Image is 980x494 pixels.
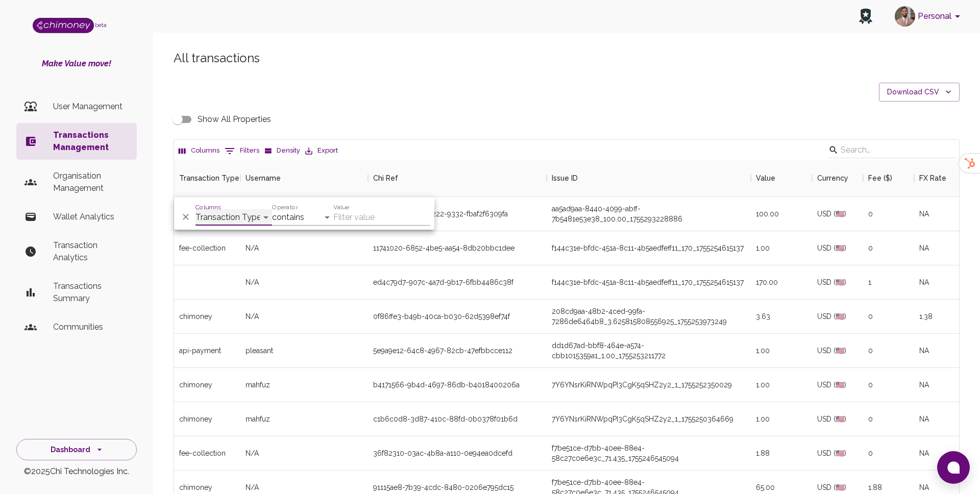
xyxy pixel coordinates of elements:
[863,160,914,196] div: Fee ($)
[812,160,863,196] div: Currency
[919,160,946,196] div: FX Rate
[174,368,240,402] div: chimoney
[178,209,193,225] button: Delete
[240,160,368,196] div: Username
[174,300,240,334] div: chimoney
[246,311,259,322] span: N/A
[812,402,863,436] div: USD (🇺🇸)
[174,160,240,196] div: Transaction Type
[552,306,746,327] div: 208cd9aa-48b2-4ced-99fa-7286de6464b8_3.625815808556925_1755253973249
[552,443,746,463] div: f7be51ce-d7bb-40ee-88e4-58c27c0e6e3c_71.435_1755246545094
[891,3,968,30] button: account of current user
[863,436,914,471] div: 0
[303,143,340,159] button: Export
[262,143,303,159] button: Density
[373,482,513,492] div: 91115ae8-7b39-4cdc-8480-0206e795dc15
[176,143,222,159] button: Select columns
[812,368,863,402] div: USD (🇺🇸)
[552,414,733,424] div: 7Y6YNsrKiRNWpqPI3CgK5qSHZ2y2_1_1755250364669
[914,436,965,471] div: NA
[914,334,965,368] div: NA
[863,197,914,231] div: 0
[174,50,960,66] h5: All transactions
[174,334,240,368] div: api-payment
[751,402,812,436] div: 1.00
[33,18,94,33] img: Logo
[751,334,812,368] div: 1.00
[222,143,262,159] button: Show filters
[333,203,349,212] label: Value
[863,402,914,436] div: 0
[812,231,863,265] div: USD (🇺🇸)
[246,277,259,287] span: N/A
[812,436,863,471] div: USD (🇺🇸)
[868,160,892,196] div: Fee ($)
[373,243,514,253] div: 11741020-6852-4be5-aa54-8db20bbc1dee
[812,265,863,300] div: USD (🇺🇸)
[333,209,430,226] input: Filter value
[812,197,863,231] div: USD (🇺🇸)
[53,321,129,333] p: Communities
[246,414,270,424] span: mahfuz
[751,436,812,471] div: 1.88
[246,160,281,196] div: Username
[53,170,129,194] p: Organisation Management
[841,142,942,158] input: Search…
[552,380,732,390] div: 7Y6YNsrKiRNWpqPI3CgK5qSHZ2y2_1_1755252350029
[53,280,129,305] p: Transactions Summary
[914,300,965,334] div: 1.38
[863,334,914,368] div: 0
[937,451,970,484] button: Open chat window
[246,448,259,458] span: N/A
[914,402,965,436] div: NA
[552,277,744,287] div: f144c31e-bfdc-451a-8c11-4b5aedfeff11_170_1755254615137
[552,340,746,361] div: dd1d67ad-bbf8-464e-a574-cbb1015359a1_1.00_1755253211772
[756,160,775,196] div: Value
[751,160,812,196] div: Value
[174,436,240,471] div: fee-collection
[863,368,914,402] div: 0
[95,22,107,28] span: beta
[16,439,137,461] button: Dashboard
[373,345,512,356] div: 5e9a9e12-64c8-4967-82cb-47efbbcce112
[812,300,863,334] div: USD (🇺🇸)
[246,380,270,390] span: mahfuz
[914,265,965,300] div: NA
[174,402,240,436] div: chimoney
[373,209,508,219] div: d81204dd-e6af-4222-9332-fbaf2f6309fa
[373,380,520,390] div: b4171566-9b4d-4697-86db-b4018400206a
[195,203,221,212] label: Columns
[828,142,957,160] div: Search
[914,368,965,402] div: NA
[863,231,914,265] div: 0
[751,368,812,402] div: 1.00
[174,231,240,265] div: fee-collection
[198,113,271,126] span: Show All Properties
[863,265,914,300] div: 1
[246,482,259,492] span: N/A
[552,243,744,253] div: f144c31e-bfdc-451a-8c11-4b5aedfeff11_170_1755254615137
[552,204,746,224] div: aa5ad9aa-8440-4099-abff-7b5481e53e38_100.00_1755293228886
[751,197,812,231] div: 100.00
[751,300,812,334] div: 3.63
[914,197,965,231] div: NA
[373,448,512,458] div: 36f82310-03ac-4b8a-a110-0e94ea0dcefd
[53,129,129,154] p: Transactions Management
[914,160,965,196] div: FX Rate
[547,160,751,196] div: Issue ID
[895,6,915,27] img: avatar
[373,160,398,196] div: Chi Ref
[373,414,518,424] div: c1b6c0d8-3d87-410c-88fd-0b0378f01b6d
[246,243,259,253] span: N/A
[751,265,812,300] div: 170.00
[863,300,914,334] div: 0
[179,160,239,196] div: Transaction Type
[53,239,129,264] p: Transaction Analytics
[552,160,578,196] div: Issue ID
[812,334,863,368] div: USD (🇺🇸)
[368,160,547,196] div: Chi Ref
[751,231,812,265] div: 1.00
[879,83,960,102] button: Download CSV
[246,345,273,356] span: pleasant
[373,311,510,322] div: 0f86ffe3-b49b-40ca-b030-62d5398ef74f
